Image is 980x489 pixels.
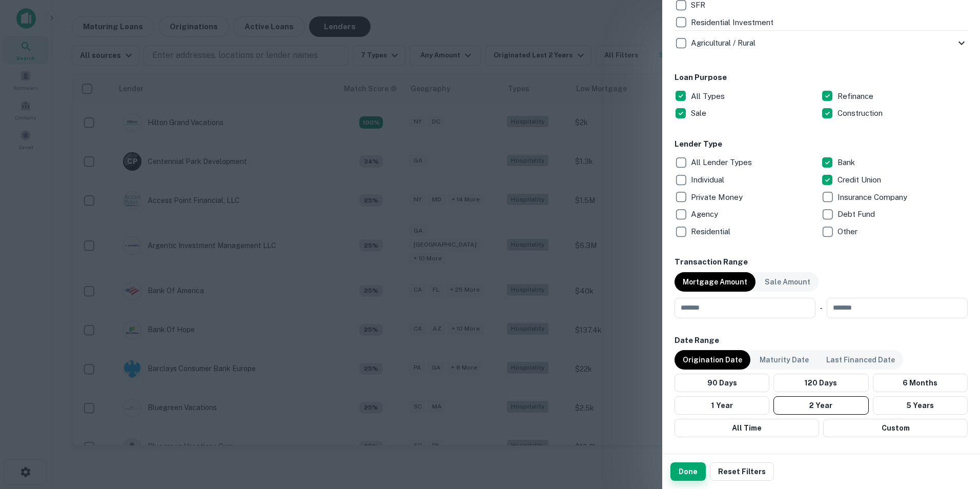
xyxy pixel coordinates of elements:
p: Origination Date [683,354,742,365]
p: Bank [838,156,857,169]
p: Agency [691,208,720,220]
p: Construction [838,107,885,119]
p: Credit Union [838,174,883,186]
button: 5 Years [873,396,968,415]
h6: Transaction Range [675,256,968,268]
p: Private Money [691,191,745,203]
h6: Lender Type [675,138,968,150]
button: 90 Days [675,374,769,392]
p: Other [838,226,860,238]
iframe: Chat Widget [929,407,980,456]
button: 120 Days [773,374,868,392]
p: All Types [691,90,727,103]
button: Done [670,462,706,481]
p: All Lender Types [691,156,754,169]
p: Refinance [838,90,875,103]
p: Insurance Company [838,191,909,203]
button: Reset Filters [710,462,774,481]
p: Maturity Date [760,354,809,365]
button: All Time [675,419,819,437]
p: Agricultural / Rural [691,37,758,49]
h6: Date Range [675,335,968,347]
p: Residential [691,226,732,238]
p: Mortgage Amount [683,276,747,288]
p: Debt Fund [838,208,877,220]
p: Residential Investment [691,16,775,29]
button: Custom [823,419,968,437]
button: 2 Year [773,396,868,415]
p: Individual [691,174,726,186]
p: Last Financed Date [826,354,895,365]
button: 1 Year [675,396,769,415]
button: 6 Months [873,374,968,392]
p: Sale Amount [765,276,810,288]
h6: Loan Purpose [675,72,968,84]
p: Sale [691,107,708,119]
div: - [820,298,823,318]
div: Agricultural / Rural [675,31,968,55]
